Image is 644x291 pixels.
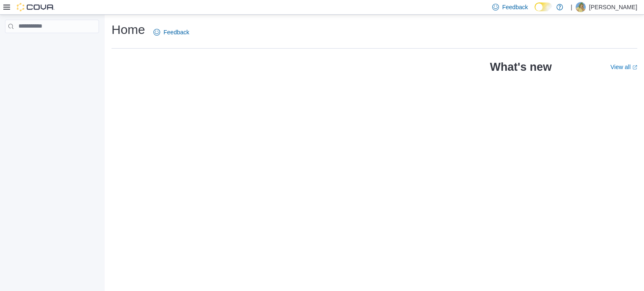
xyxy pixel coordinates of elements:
a: Feedback [150,24,192,41]
nav: Complex example [5,35,99,55]
span: Feedback [502,3,528,11]
p: | [571,2,572,12]
span: Feedback [164,28,189,36]
img: Cova [17,3,55,11]
svg: External link [632,65,637,70]
a: View allExternal link [610,64,637,70]
input: Dark Mode [535,3,552,11]
h2: What's new [490,60,552,74]
div: Sarah Leask [576,2,586,12]
p: [PERSON_NAME] [589,2,637,12]
h1: Home [112,21,145,38]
